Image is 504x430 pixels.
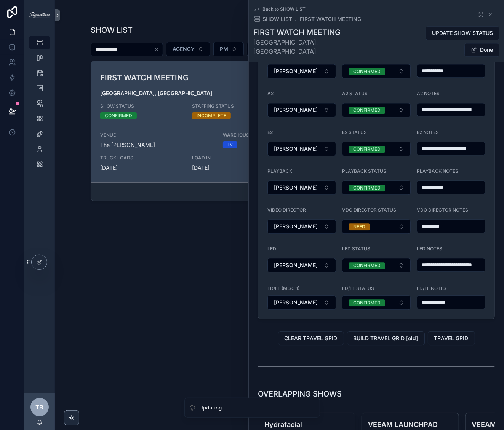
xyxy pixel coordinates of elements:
[253,6,306,12] a: Back to SHOW LIST
[417,129,439,135] span: E2 NOTES
[342,219,411,234] button: Select Button
[192,103,275,109] span: STAFFING STATUS
[24,30,55,181] div: scrollable content
[223,132,336,138] span: WAREHOUSE OUT
[100,132,214,138] span: VENUE
[100,72,336,83] h3: FIRST WATCH MEETING
[428,331,475,345] button: TRAVEL GRID
[353,68,381,75] div: CONFIRMED
[173,45,195,53] span: AGENCY
[353,299,381,306] div: CONFIRMED
[417,285,446,291] span: LD/LE NOTES
[274,106,318,114] span: [PERSON_NAME]
[253,27,382,38] h1: FIRST WATCH MEETING
[267,142,336,156] button: Select Button
[105,112,132,119] div: CONFIRMED
[342,129,367,135] span: E2 STATUS
[274,145,318,153] span: [PERSON_NAME]
[220,45,228,53] span: PM
[353,185,381,191] div: CONFIRMED
[342,285,374,291] span: LD/LE STATUS
[342,91,368,96] span: A2 STATUS
[285,334,338,342] span: CLEAR TRAVEL GRID
[342,295,411,310] button: Select Button
[417,168,458,174] span: PLAYBACK NOTES
[353,223,365,230] div: NEED
[267,246,276,252] span: LED
[342,103,411,117] button: Select Button
[247,42,295,56] button: Select Button
[353,107,381,114] div: CONFIRMED
[100,155,183,161] span: TRUCK LOADS
[192,155,275,161] span: LOAD IN
[264,419,349,430] h4: Hydrafacial
[417,207,468,213] span: VDO DIRECTOR NOTES
[434,334,469,342] span: TRAVEL GRID
[267,168,292,174] span: PLAYBACK
[200,404,227,412] div: Updating...
[342,180,411,195] button: Select Button
[100,164,183,172] span: [DATE]
[426,26,499,40] button: UPDATE SHOW STATUS
[347,331,425,345] button: BUILD TRAVEL GRID [old]
[342,64,411,78] button: Select Button
[432,29,493,37] span: UPDATE SHOW STATUS
[274,184,318,191] span: [PERSON_NAME]
[300,15,361,23] a: FIRST WATCH MEETING
[267,258,336,272] button: Select Button
[258,389,342,399] h1: OVERLAPPING SHOWS
[253,15,292,23] a: SHOW LIST
[267,91,274,96] span: A2
[166,42,210,56] button: Select Button
[267,103,336,117] button: Select Button
[342,142,411,156] button: Select Button
[36,403,44,412] span: TB
[100,141,214,149] span: The [PERSON_NAME]
[274,223,318,230] span: [PERSON_NAME]
[100,90,212,96] strong: [GEOGRAPHIC_DATA], [GEOGRAPHIC_DATA]
[267,180,336,195] button: Select Button
[100,103,183,109] span: SHOW STATUS
[267,219,336,234] button: Select Button
[267,207,306,213] span: VIDEO DIRECTOR
[342,246,370,252] span: LED STATUS
[262,6,306,12] span: Back to SHOW LIST
[253,38,382,56] span: [GEOGRAPHIC_DATA], [GEOGRAPHIC_DATA]
[278,331,344,345] button: CLEAR TRAVEL GRID
[192,164,275,172] span: [DATE]
[417,246,442,252] span: LED NOTES
[417,91,440,96] span: A2 NOTES
[342,207,396,213] span: VDO DIRECTOR STATUS
[353,262,381,269] div: CONFIRMED
[91,61,468,182] a: FIRST WATCH MEETING[GEOGRAPHIC_DATA], [GEOGRAPHIC_DATA]SHOW STATUSCONFIRMEDSTAFFING STATUSINCOMPL...
[213,42,244,56] button: Select Button
[267,285,299,291] span: LD/LE (MISC 1)
[464,43,499,57] button: Done
[267,64,336,78] button: Select Button
[354,334,418,342] span: BUILD TRAVEL GRID [old]
[154,46,163,53] button: Clear
[267,129,273,135] span: E2
[262,15,292,23] span: SHOW LIST
[342,168,386,174] span: PLAYBACK STATUS
[274,261,318,269] span: [PERSON_NAME]
[267,295,336,310] button: Select Button
[227,141,233,148] div: LV
[29,12,50,18] img: App logo
[91,25,133,35] h1: SHOW LIST
[342,258,411,272] button: Select Button
[274,299,318,306] span: [PERSON_NAME]
[353,146,381,153] div: CONFIRMED
[197,112,226,119] div: INCOMPLETE
[274,67,318,75] span: [PERSON_NAME]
